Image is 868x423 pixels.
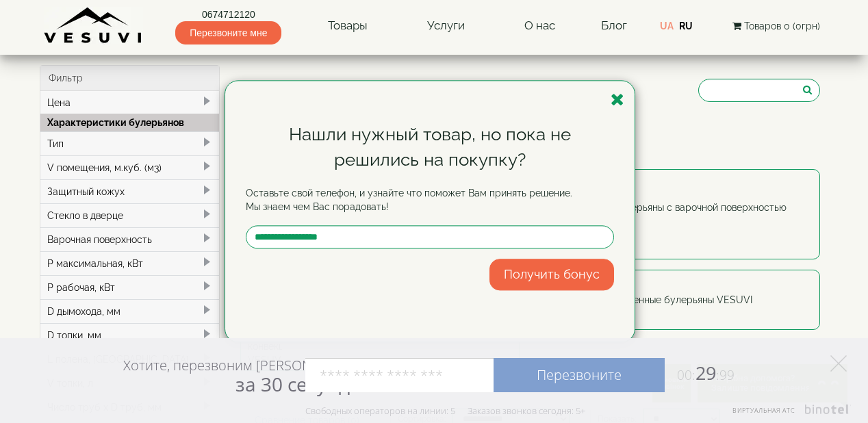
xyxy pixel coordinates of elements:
[724,405,851,423] a: Виртуальная АТС
[494,358,665,392] a: Перезвоните
[246,187,614,214] p: Оставьте свой телефон, и узнайте что поможет Вам принять решение. Мы знаем чем Вас порадовать!
[305,405,585,416] div: Свободных операторов на линии: 5 Заказов звонков сегодня: 5+
[665,360,735,385] span: 29
[489,259,614,291] button: Получить бонус
[235,371,358,397] span: за 30 секунд?
[677,366,695,384] span: 00:
[716,366,735,384] span: :99
[123,357,358,395] div: Хотите, перезвоним [PERSON_NAME]
[246,122,614,172] div: Нашли нужный товар, но пока не решились на покупку?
